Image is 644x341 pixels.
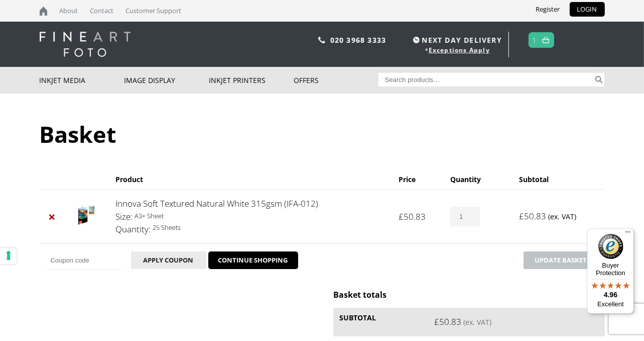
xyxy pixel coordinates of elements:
button: Apply coupon [131,251,206,269]
dt: Size: [115,210,133,223]
th: Product [109,169,393,189]
a: Inkjet Media [40,67,124,94]
a: 020 3968 3333 [330,35,387,45]
button: Menu [622,228,634,240]
a: Register [529,2,568,17]
a: 1 [532,33,537,47]
img: Innova Soft Textured Natural White 315gsm (IFA-012) [78,205,94,225]
a: Innova Soft Textured Natural White 315gsm (IFA-012) [115,198,318,209]
input: Search products… [378,73,593,87]
img: basket.svg [542,37,550,43]
p: A3+ Sheet [115,210,387,222]
span: £ [399,211,404,222]
bdi: 50.83 [519,210,546,222]
p: 25 Sheets [115,222,387,233]
small: (ex. VAT) [463,317,491,327]
bdi: 50.83 [399,211,426,222]
span: NEXT DAY DELIVERY [411,34,502,46]
th: Subtotal [513,169,604,189]
a: Exceptions Apply [429,46,490,54]
span: £ [519,210,524,222]
a: Inkjet Printers [209,67,294,94]
a: Remove Innova Soft Textured Natural White 315gsm (IFA-012) from basket [46,210,59,223]
th: Subtotal [333,308,428,336]
button: Search [593,73,605,87]
a: Offers [294,67,378,94]
button: Update basket [524,251,599,269]
img: logo-white.svg [40,32,131,57]
h1: Basket [40,119,605,149]
a: Image Display [124,67,209,94]
dt: Quantity: [115,223,151,236]
th: Quantity [444,169,513,189]
a: CONTINUE SHOPPING [208,251,298,270]
th: Price [393,169,444,189]
input: Product quantity [450,207,479,226]
img: Trusted Shops Trustmark [598,234,623,259]
button: Trusted Shops TrustmarkBuyer Protection4.96Excellent [587,228,634,314]
bdi: 50.83 [434,316,461,327]
img: time.svg [413,37,420,43]
small: (ex. VAT) [548,212,576,221]
span: 4.96 [604,291,617,299]
p: Buyer Protection [587,262,634,277]
img: phone.svg [318,37,325,43]
span: £ [434,316,439,327]
p: Excellent [587,300,634,308]
h2: Basket totals [333,289,604,300]
input: Coupon code [46,251,121,270]
a: LOGIN [570,2,605,17]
